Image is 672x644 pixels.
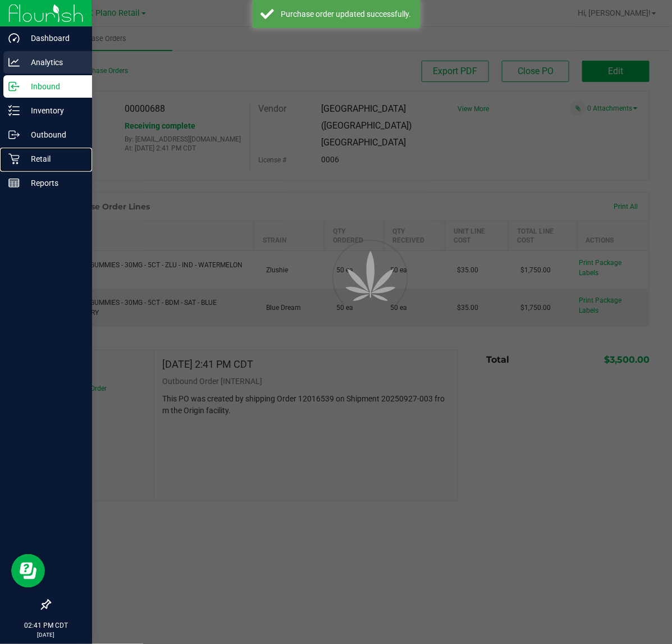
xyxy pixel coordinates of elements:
p: Reports [20,176,87,190]
inline-svg: Retail [8,153,20,165]
inline-svg: Dashboard [8,33,20,44]
inline-svg: Inbound [8,81,20,92]
inline-svg: Analytics [8,57,20,68]
div: Purchase order updated successfully. [280,8,412,20]
p: Dashboard [20,31,87,45]
p: Inventory [20,104,87,117]
inline-svg: Outbound [8,129,20,140]
iframe: Resource center [11,554,45,588]
p: Outbound [20,128,87,141]
p: 02:41 PM CDT [5,620,87,631]
p: Inbound [20,80,87,93]
p: [DATE] [5,631,87,639]
p: Analytics [20,56,87,69]
inline-svg: Reports [8,177,20,189]
inline-svg: Inventory [8,105,20,116]
p: Retail [20,152,87,166]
